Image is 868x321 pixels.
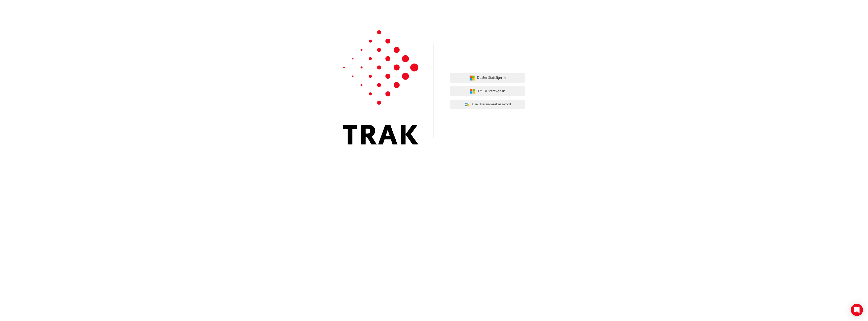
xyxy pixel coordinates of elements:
[343,30,418,144] img: Trak
[450,73,525,83] button: Dealer StaffSign In
[472,102,511,107] span: Use Username/Password
[851,304,863,316] div: Open Intercom Messenger
[450,100,525,109] button: Use Username/Password
[477,88,505,94] span: TMCA Staff Sign In
[477,75,506,81] span: Dealer Staff Sign In
[450,86,525,96] button: TMCA StaffSign In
